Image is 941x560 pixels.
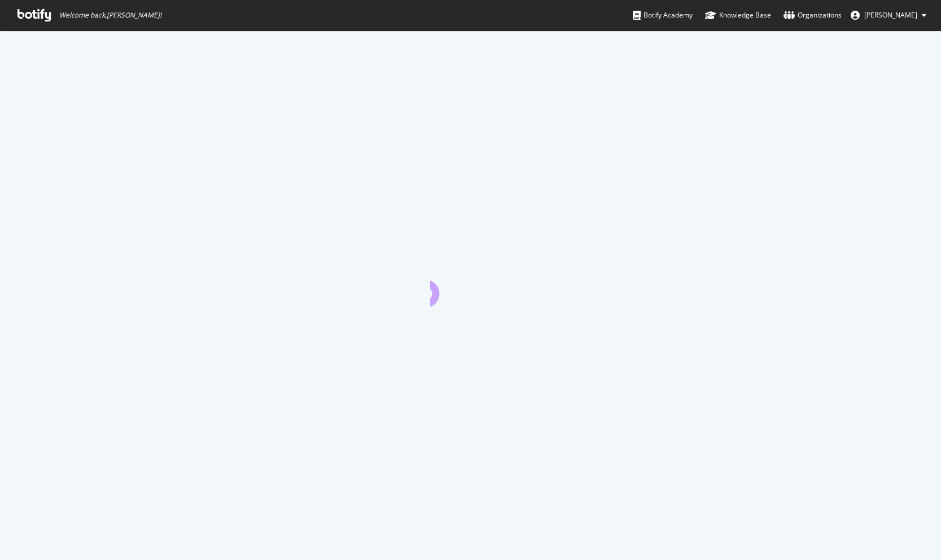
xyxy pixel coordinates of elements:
[842,6,935,24] button: [PERSON_NAME]
[59,11,161,20] span: Welcome back, [PERSON_NAME] !
[784,10,842,21] div: Organizations
[864,10,917,20] span: Enrico Cervato
[633,10,693,21] div: Botify Academy
[705,10,771,21] div: Knowledge Base
[430,266,511,307] div: animation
